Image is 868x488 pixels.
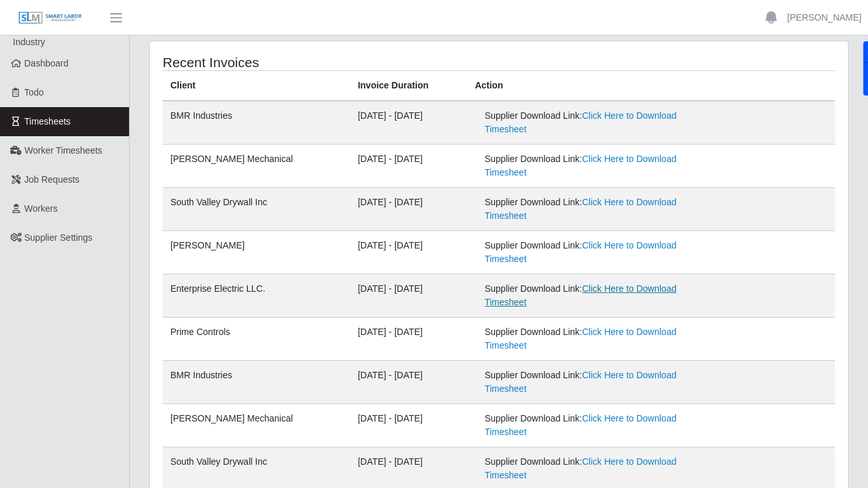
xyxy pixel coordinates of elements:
div: Supplier Download Link: [485,455,700,482]
td: [DATE] - [DATE] [350,361,467,404]
div: Supplier Download Link: [485,325,700,352]
td: BMR Industries [163,101,350,145]
td: [DATE] - [DATE] [350,274,467,318]
td: [DATE] - [DATE] [350,145,467,188]
div: Supplier Download Link: [485,152,700,179]
td: Prime Controls [163,318,350,361]
span: Supplier Settings [25,232,93,243]
span: Worker Timesheets [25,145,102,156]
span: Job Requests [25,174,80,185]
td: BMR Industries [163,361,350,404]
td: [PERSON_NAME] Mechanical [163,145,350,188]
img: SLM Logo [18,11,83,25]
div: Supplier Download Link: [485,369,700,396]
div: Supplier Download Link: [485,282,700,309]
td: Enterprise Electric LLC. [163,274,350,318]
span: Dashboard [25,58,69,68]
td: [DATE] - [DATE] [350,404,467,447]
div: Supplier Download Link: [485,412,700,439]
div: Supplier Download Link: [485,109,700,136]
th: Invoice Duration [350,71,467,101]
th: Action [467,71,835,101]
div: Supplier Download Link: [485,196,700,223]
td: [DATE] - [DATE] [350,231,467,274]
a: [PERSON_NAME] [787,11,862,25]
h4: Recent Invoices [163,54,432,70]
div: Supplier Download Link: [485,239,700,266]
td: [PERSON_NAME] [163,231,350,274]
td: [DATE] - [DATE] [350,188,467,231]
span: Todo [25,87,44,97]
th: Client [163,71,350,101]
span: Workers [25,203,58,214]
td: South Valley Drywall Inc [163,188,350,231]
td: [DATE] - [DATE] [350,101,467,145]
td: [DATE] - [DATE] [350,318,467,361]
span: Timesheets [25,116,71,127]
td: [PERSON_NAME] Mechanical [163,404,350,447]
span: Industry [13,37,45,47]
